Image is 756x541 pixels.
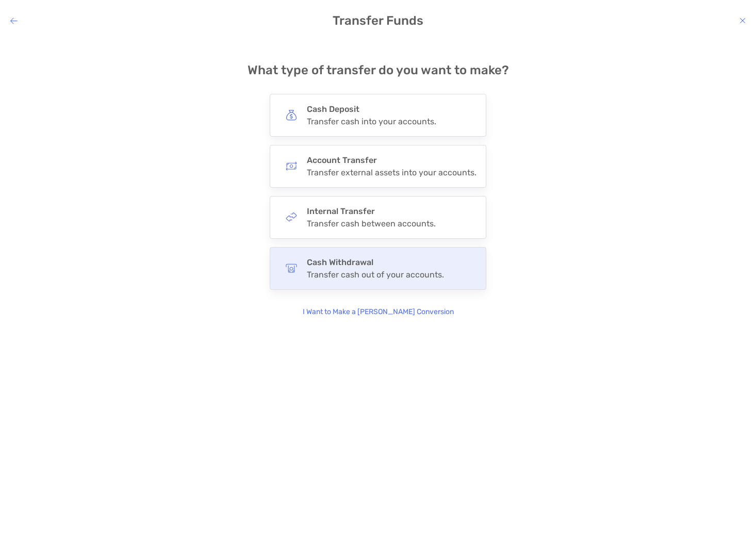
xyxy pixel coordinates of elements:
[307,117,436,126] div: Transfer cash into your accounts.
[307,155,476,165] h4: Account Transfer
[307,219,436,228] div: Transfer cash between accounts.
[307,206,436,216] h4: Internal Transfer
[307,270,444,280] div: Transfer cash out of your accounts.
[286,263,297,274] img: button icon
[286,211,297,223] img: button icon
[303,306,454,318] p: I Want to Make a [PERSON_NAME] Conversion
[286,109,297,121] img: button icon
[307,257,444,267] h4: Cash Withdrawal
[307,168,476,177] div: Transfer external assets into your accounts.
[307,104,436,114] h4: Cash Deposit
[286,160,297,172] img: button icon
[248,63,509,77] h4: What type of transfer do you want to make?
